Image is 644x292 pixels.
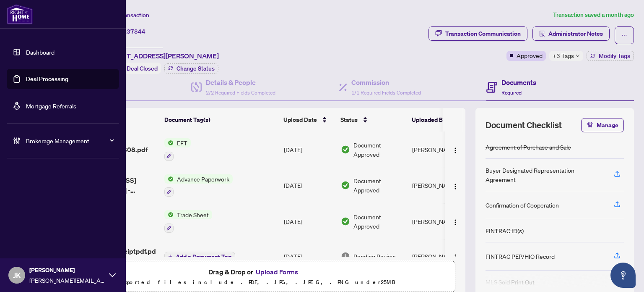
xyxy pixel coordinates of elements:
th: Status [337,108,408,132]
button: Logo [449,179,462,192]
img: Logo [452,219,459,226]
span: plus [168,254,172,258]
div: FINTRAC PEP/HIO Record [486,252,555,261]
img: Status Icon [164,138,174,147]
img: Status Icon [164,174,174,184]
div: Status: [104,63,161,74]
button: Modify Tags [587,51,634,61]
h4: Documents [501,77,536,87]
span: solution [539,31,545,37]
img: Logo [452,254,459,260]
th: Uploaded By [408,108,471,132]
span: Modify Tags [599,53,630,59]
button: Manage [581,118,624,132]
button: Open asap [610,263,636,288]
span: ellipsis [621,32,627,38]
div: Transaction Communication [445,27,521,40]
div: Agreement of Purchase and Sale [486,142,571,152]
div: Buyer Designated Representation Agreement [486,166,604,184]
button: Status IconAdvance Paperwork [164,174,233,197]
span: +3 Tags [553,51,574,61]
span: EFT [174,138,191,147]
span: Brokerage Management [26,136,113,145]
span: Advance Paperwork [174,174,233,184]
div: FINTRAC ID(s) [486,226,524,235]
td: [DATE] [280,132,338,168]
td: [PERSON_NAME] [409,168,472,204]
span: Document Approved [353,140,405,159]
td: [DATE] [280,203,338,239]
a: Dashboard [26,48,55,56]
img: Logo [452,147,459,154]
span: Pending Review [353,252,395,261]
img: logo [7,4,33,24]
span: View Transaction [104,11,149,19]
span: Document Approved [353,212,405,231]
button: Logo [449,143,462,156]
a: Mortgage Referrals [26,102,76,110]
button: Upload Forms [253,266,301,277]
span: Add a Document Tag [176,254,231,260]
img: Document Status [341,252,350,261]
img: Document Status [341,217,350,226]
td: [PERSON_NAME] [409,203,472,239]
span: Change Status [177,66,215,71]
img: Document Status [341,145,350,154]
p: Supported files include .PDF, .JPG, .JPEG, .PNG under 25 MB [59,277,450,287]
h4: Commission [351,77,421,87]
button: Administrator Notes [532,26,610,41]
span: Status [340,115,358,124]
td: [PERSON_NAME] [409,132,472,168]
span: 2/2 Required Fields Completed [206,89,275,96]
button: Change Status [164,63,218,74]
td: [DATE] [280,239,338,273]
span: 1/1 Required Fields Completed [351,89,421,96]
h4: Details & People [206,77,275,87]
span: Required [501,89,522,96]
span: [STREET_ADDRESS][PERSON_NAME] [104,51,219,61]
button: Add a Document Tag [164,252,235,262]
button: Status IconEFT [164,138,191,161]
img: Logo [452,183,459,190]
span: Deal Closed [127,65,158,72]
span: Trade Sheet [174,210,212,219]
th: Upload Date [280,108,337,132]
img: Status Icon [164,210,174,219]
a: Deal Processing [26,75,68,83]
article: Transaction saved a month ago [553,10,634,20]
span: down [576,54,580,58]
span: Administrator Notes [548,27,603,40]
span: Approved [517,51,543,60]
span: JK [13,269,21,281]
button: Add a Document Tag [164,251,235,262]
td: [DATE] [280,168,338,204]
span: Drag & Drop or [208,266,301,277]
button: Status IconTrade Sheet [164,210,212,233]
span: 37844 [127,28,145,35]
td: [PERSON_NAME] [409,239,472,273]
button: Transaction Communication [428,26,527,41]
span: Document Approved [353,176,405,195]
span: Upload Date [283,115,317,124]
th: Document Tag(s) [161,108,280,132]
span: Document Checklist [486,119,562,131]
span: Manage [597,118,618,132]
button: Logo [449,215,462,228]
img: Document Status [341,181,350,190]
button: Logo [449,250,462,263]
span: [PERSON_NAME] [29,266,105,275]
span: [PERSON_NAME][EMAIL_ADDRESS][DOMAIN_NAME] [29,276,105,285]
div: Confirmation of Cooperation [486,200,559,210]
